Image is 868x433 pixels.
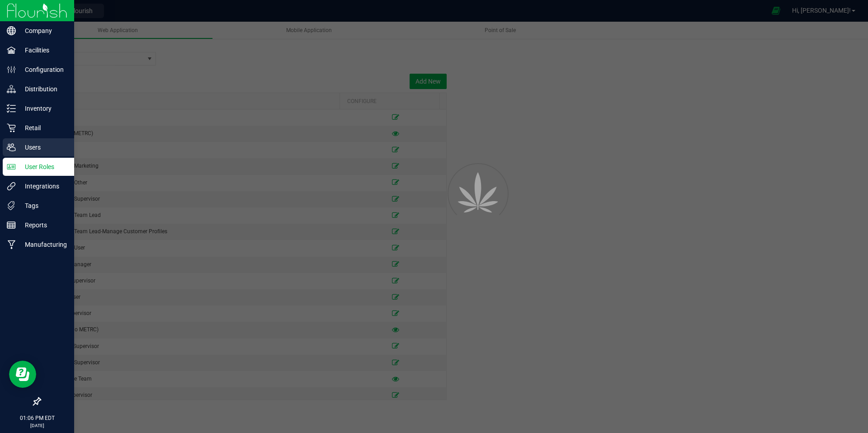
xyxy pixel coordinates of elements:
p: Retail [16,122,70,133]
p: Facilities [16,45,70,56]
inline-svg: Tags [7,201,16,210]
p: Company [16,25,70,36]
inline-svg: Facilities [7,46,16,55]
iframe: Resource center [9,361,36,388]
p: Distribution [16,84,70,94]
p: Tags [16,200,70,211]
inline-svg: Retail [7,123,16,132]
inline-svg: Integrations [7,182,16,191]
p: Users [16,142,70,153]
inline-svg: Configuration [7,65,16,74]
p: 01:06 PM EDT [4,414,70,422]
inline-svg: Manufacturing [7,240,16,249]
p: Manufacturing [16,239,70,250]
inline-svg: User Roles [7,162,16,171]
inline-svg: Distribution [7,85,16,94]
inline-svg: Reports [7,221,16,230]
p: Configuration [16,64,70,75]
inline-svg: Company [7,26,16,35]
p: Inventory [16,103,70,114]
p: Integrations [16,181,70,192]
p: User Roles [16,161,70,172]
inline-svg: Users [7,143,16,152]
p: Reports [16,220,70,231]
inline-svg: Inventory [7,104,16,113]
p: [DATE] [4,422,70,429]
